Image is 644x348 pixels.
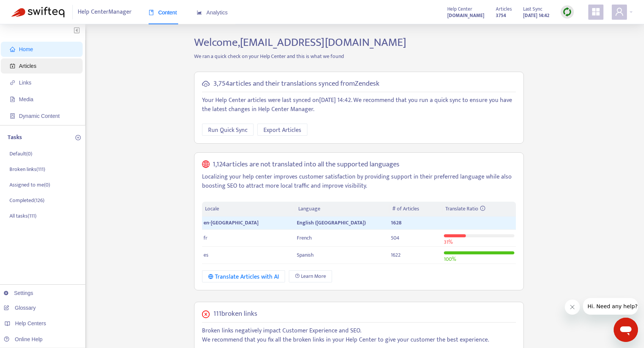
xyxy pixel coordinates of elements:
span: Export Articles [263,125,301,135]
span: cloud-sync [202,80,210,88]
img: sync.dc5367851b00ba804db3.png [563,7,572,17]
span: Articles [496,5,512,13]
span: English ([GEOGRAPHIC_DATA]) [297,218,366,227]
span: user [615,7,624,16]
a: [DOMAIN_NAME] [447,11,484,20]
p: Localizing your help center improves customer satisfaction by providing support in their preferre... [202,172,516,191]
strong: [DATE] 14:42 [523,11,549,20]
span: file-image [10,97,15,102]
a: Online Help [4,336,42,342]
p: Your Help Center articles were last synced on [DATE] 14:42 . We recommend that you run a quick sy... [202,96,516,114]
h5: 1,124 articles are not translated into all the supported languages [213,160,400,169]
span: appstore [591,7,600,16]
div: Translate Ratio [445,205,513,213]
span: en-[GEOGRAPHIC_DATA] [204,218,259,227]
span: book [149,10,154,15]
span: French [297,234,312,242]
span: plus-circle [75,135,81,140]
span: container [10,113,15,119]
h5: 111 broken links [213,310,257,318]
strong: 3754 [496,11,506,20]
a: Learn More [289,270,332,282]
img: Swifteq [11,7,64,17]
iframe: Close message [565,299,580,315]
span: Home [19,46,33,52]
span: area-chart [197,10,202,15]
th: # of Articles [389,202,442,216]
span: fr [204,234,207,242]
span: Content [149,9,177,16]
span: 1622 [391,251,401,259]
th: Language [295,202,389,216]
span: es [204,251,208,259]
span: Welcome, [EMAIL_ADDRESS][DOMAIN_NAME] [194,33,406,52]
a: Glossary [4,305,36,311]
th: Locale [202,202,295,216]
button: Run Quick Sync [202,124,254,136]
p: We ran a quick check on your Help Center and this is what we found [188,52,530,60]
span: Help Centers [15,320,46,326]
span: Help Center [447,5,472,13]
span: 100 % [444,255,456,263]
span: Last Sync [523,5,542,13]
span: link [10,80,15,85]
span: global [202,160,210,169]
strong: [DOMAIN_NAME] [447,11,484,20]
span: Spanish [297,251,314,259]
span: close-circle [202,310,210,318]
p: All tasks ( 111 ) [9,212,36,220]
p: Tasks [8,133,22,142]
div: Translate Articles with AI [208,272,279,282]
span: 1628 [391,218,401,227]
a: Settings [4,290,33,296]
p: Broken links ( 111 ) [9,165,45,173]
span: Articles [19,63,36,69]
button: Translate Articles with AI [202,270,285,282]
p: Assigned to me ( 0 ) [9,181,50,189]
iframe: Button to launch messaging window [614,318,638,342]
span: home [10,47,15,52]
span: Help Center Manager [78,5,132,19]
span: Run Quick Sync [208,125,248,135]
p: Default ( 0 ) [9,150,32,158]
span: 504 [391,234,400,242]
button: Export Articles [257,124,307,136]
span: Media [19,96,33,102]
span: account-book [10,63,15,69]
span: Learn More [301,272,326,281]
span: Analytics [197,9,228,16]
p: Broken links negatively impact Customer Experience and SEO. We recommend that you fix all the bro... [202,326,516,345]
iframe: Message from company [583,298,638,315]
p: Completed ( 126 ) [9,196,44,204]
span: Links [19,80,31,86]
span: 31 % [444,238,453,246]
span: Dynamic Content [19,113,60,119]
h5: 3,754 articles and their translations synced from Zendesk [213,80,379,88]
